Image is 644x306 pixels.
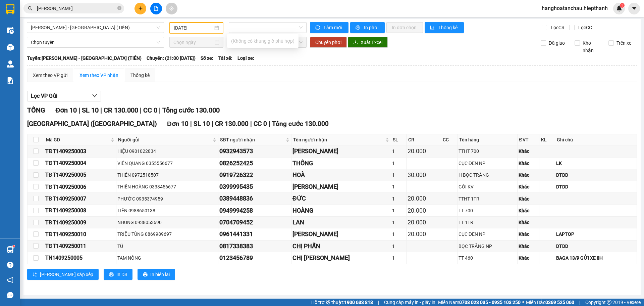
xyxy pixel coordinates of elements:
[201,54,213,62] span: Số xe:
[7,262,13,268] span: question-circle
[44,228,116,240] td: TĐT1409250010
[237,54,254,62] span: Loại xe:
[250,120,252,128] span: |
[220,136,284,143] span: SĐT người nhận
[219,242,290,251] div: 0817338383
[579,299,580,306] span: |
[576,24,593,31] span: Lọc CC
[526,299,574,306] span: Miền Bắc
[116,271,127,278] span: In DS
[117,160,217,167] div: VIỄN QUANG 0355556677
[519,254,538,262] div: Khác
[7,27,14,34] img: warehouse-icon
[291,145,391,157] td: VÕ KIM THÚY
[356,25,361,31] span: printer
[408,170,440,180] div: 30.000
[45,206,115,215] div: TĐT1409250008
[292,242,390,251] div: CHỊ PHẤN
[117,183,217,190] div: THIÊN HOÀNG 0333456677
[614,39,634,47] span: Trên xe
[130,72,150,79] div: Thống kê
[519,171,538,179] div: Khác
[607,300,611,305] span: copyright
[117,147,217,155] div: HIỆU 0901022834
[459,219,516,226] div: TT 1TR
[138,6,143,11] span: plus
[364,24,379,31] span: In phơi
[7,246,14,253] img: warehouse-icon
[292,194,390,203] div: ĐỨC
[378,299,379,306] span: |
[291,193,391,205] td: ĐỨC
[218,241,291,252] td: 0817338383
[292,253,390,263] div: CHỊ [PERSON_NAME]
[292,229,390,239] div: [PERSON_NAME]
[392,219,405,226] div: 1
[218,193,291,205] td: 0389448836
[459,183,516,190] div: GÓI KV
[291,228,391,240] td: TRIỆU NGHĨA
[218,205,291,217] td: 0949994258
[7,60,14,68] img: warehouse-icon
[392,243,405,250] div: 1
[324,24,343,31] span: Làm mới
[27,120,157,128] span: [GEOGRAPHIC_DATA] ([GEOGRAPHIC_DATA])
[310,22,348,33] button: syncLàm mới
[212,120,213,128] span: |
[44,169,116,181] td: TĐT1409250005
[269,120,270,128] span: |
[459,171,516,179] div: H BỌC TRẮNG
[291,217,391,228] td: LAN
[219,229,290,239] div: 0961441331
[408,229,440,239] div: 20.000
[154,6,158,11] span: file-add
[459,160,516,167] div: CỤC ĐEN NP
[143,106,157,114] span: CC 0
[459,147,516,155] div: TTHT 700
[218,169,291,181] td: 0919726322
[392,254,405,262] div: 1
[616,5,622,11] img: icon-new-feature
[44,145,116,157] td: TĐT1409250003
[519,207,538,214] div: Khác
[231,37,294,45] div: (Không có khung giờ phù hợp)
[459,254,516,262] div: TT 460
[386,22,423,33] button: In đơn chọn
[13,245,15,247] sup: 1
[292,206,390,215] div: HOÀNG
[292,170,390,180] div: HOÀ
[45,159,115,167] div: TĐT1409250004
[272,120,329,128] span: Tổng cước 130.000
[384,299,436,306] span: Cung cấp máy in - giấy in:
[140,106,142,114] span: |
[92,93,97,98] span: down
[293,136,384,143] span: Tên người nhận
[138,269,175,280] button: printerIn biên lai
[44,252,116,264] td: TN1409250005
[45,218,115,227] div: TĐT1409250009
[459,230,516,238] div: CỤC ĐEN NP
[254,120,267,128] span: CC 0
[117,254,217,262] div: TAM NÔNG
[519,160,538,167] div: Khác
[219,170,290,180] div: 0919726322
[361,39,382,46] span: Xuất Excel
[310,37,347,48] button: Chuyển phơi
[109,272,114,277] span: printer
[350,22,385,33] button: printerIn phơi
[539,134,555,145] th: KL
[159,106,161,114] span: |
[79,72,118,79] div: Xem theo VP nhận
[117,195,217,203] div: PHƯỚC 0935374959
[219,253,290,263] div: 0123456789
[7,292,13,298] span: message
[408,146,440,156] div: 20.000
[430,25,436,31] span: bar-chart
[438,299,521,306] span: Miền Nam
[33,272,37,277] span: sort-ascending
[408,194,440,203] div: 20.000
[45,230,115,238] div: TĐT1409250010
[291,169,391,181] td: HOÀ
[392,160,405,167] div: 1
[291,205,391,217] td: HOÀNG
